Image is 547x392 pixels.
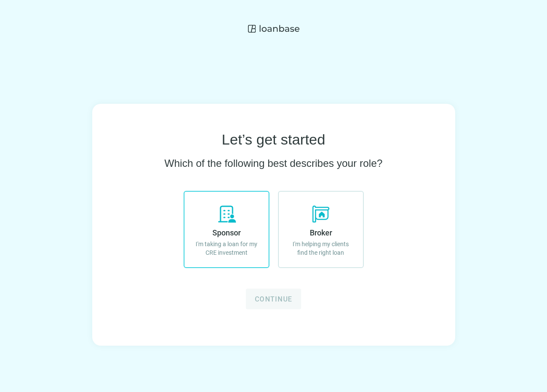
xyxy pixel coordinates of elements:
[164,157,382,170] h2: Which of the following best describes your role?
[310,228,332,237] span: Broker
[193,240,260,257] p: I'm taking a loan for my CRE investment
[222,131,325,148] h1: Let’s get started
[212,228,241,237] span: Sponsor
[287,240,354,257] p: I'm helping my clients find the right loan
[246,289,301,309] button: Continue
